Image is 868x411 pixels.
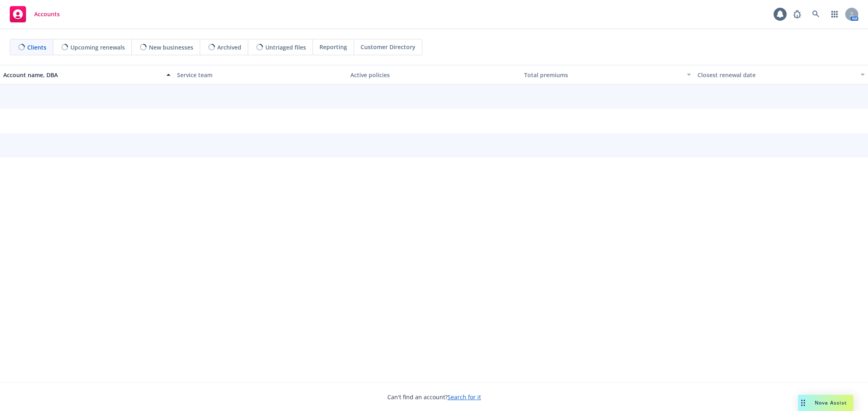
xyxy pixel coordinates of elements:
button: Nova Assist [798,395,853,411]
span: Accounts [34,11,60,17]
span: Nova Assist [815,399,847,406]
div: Drag to move [798,395,808,411]
span: Customer Directory [361,43,415,51]
button: Closest renewal date [694,65,868,84]
a: Switch app [826,6,843,22]
div: Active policies [350,71,518,79]
a: Search [808,6,824,22]
span: New businesses [149,43,193,52]
button: Total premiums [521,65,695,84]
div: Service team [177,71,344,79]
button: Service team [174,65,348,84]
a: Report a Bug [789,6,805,22]
span: Untriaged files [265,43,306,52]
span: Upcoming renewals [70,43,125,52]
span: Clients [27,43,46,52]
a: Search for it [448,393,481,401]
span: Can't find an account? [387,393,481,401]
a: Accounts [7,3,63,26]
button: Active policies [347,65,521,84]
div: Total premiums [524,71,682,79]
div: Closest renewal date [697,71,856,79]
span: Reporting [319,43,347,51]
span: Archived [217,43,241,52]
div: Account name, DBA [3,71,162,79]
